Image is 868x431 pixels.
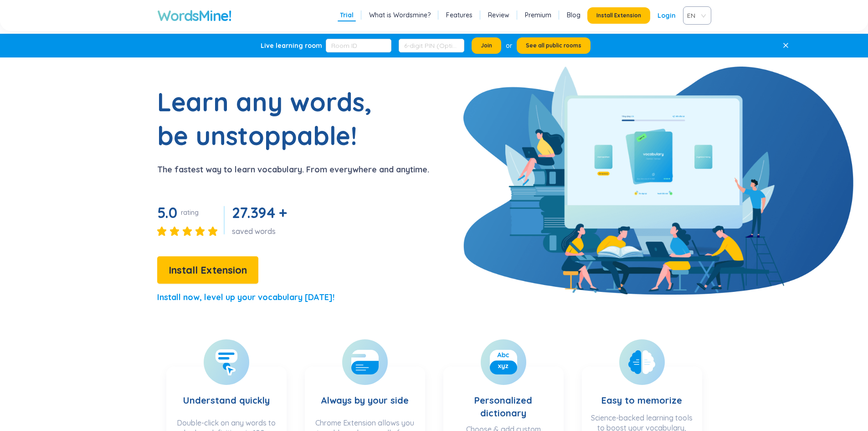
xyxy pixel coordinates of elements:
button: Install Extension [587,7,650,24]
a: Blog [567,10,580,20]
a: WordsMine! [157,6,231,25]
button: See all public rooms [517,37,591,54]
a: Login [657,7,676,24]
input: Room ID [326,39,391,52]
h3: Understand quickly [183,376,270,413]
h3: Always by your side [321,376,409,413]
button: Join [472,37,501,54]
a: Trial [340,10,354,20]
span: VIE [687,9,704,22]
span: See all public rooms [526,42,581,49]
a: Features [446,10,473,20]
a: Premium [525,10,551,20]
h3: Personalized dictionary [452,376,555,420]
span: Install Extension [596,12,641,19]
div: Live learning room [261,41,322,50]
input: 6-digit PIN (Optional) [399,39,464,52]
span: Install Extension [169,262,247,278]
span: 27.394 + [232,203,287,222]
span: 5.0 [157,203,177,222]
a: Install Extension [157,266,258,275]
h1: Learn any words, be unstoppable! [157,85,385,152]
a: What is Wordsmine? [369,10,431,20]
p: Install now, level up your vocabulary [DATE]! [157,291,334,304]
a: Review [488,10,509,20]
p: The fastest way to learn vocabulary. From everywhere and anytime. [157,163,429,176]
div: saved words [232,226,291,236]
button: Install Extension [157,256,258,284]
div: rating [181,208,199,217]
h3: Easy to memorize [601,376,682,408]
div: or [506,41,512,51]
span: Join [481,42,492,49]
